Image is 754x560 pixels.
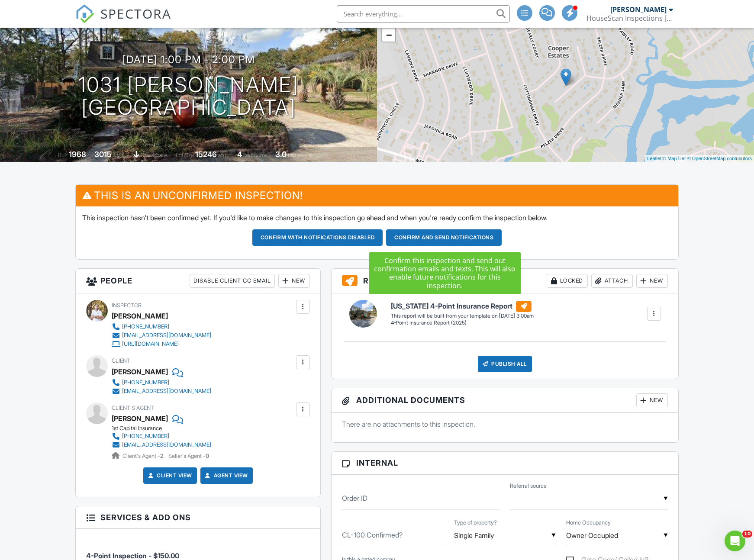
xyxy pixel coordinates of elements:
h1: 1031 [PERSON_NAME] [GEOGRAPHIC_DATA] [78,74,299,119]
div: [EMAIL_ADDRESS][DOMAIN_NAME] [122,388,211,395]
span: sq. ft. [113,152,125,158]
a: Zoom out [382,29,395,42]
h3: [DATE] 1:00 pm - 2:00 pm [122,54,255,65]
strong: 0 [206,453,209,459]
div: New [636,393,668,407]
a: © OpenStreetMap contributors [687,156,752,161]
div: New [278,274,310,288]
h3: Services & Add ons [76,506,320,529]
input: Search everything... [337,5,510,23]
h3: Additional Documents [332,388,678,413]
span: Seller's Agent - [168,453,209,459]
a: [URL][DOMAIN_NAME] [112,340,211,348]
div: [PHONE_NUMBER] [122,433,169,440]
label: CL-100 Confirmed? [342,530,403,540]
h3: Internal [332,452,678,474]
div: Publish All [478,356,532,372]
a: Client View [146,471,192,480]
div: [PERSON_NAME] [112,309,168,322]
a: [PHONE_NUMBER] [112,432,211,441]
div: Attach [591,274,633,288]
span: SPECTORA [100,4,171,23]
a: [PHONE_NUMBER] [112,322,211,331]
span: Inspector [112,302,142,309]
input: CL-100 Confirmed? [342,525,444,546]
span: Built [58,152,68,158]
p: This inspection hasn't been confirmed yet. If you'd like to make changes to this inspection go ah... [82,213,672,222]
div: 4 [237,150,242,159]
a: [EMAIL_ADDRESS][DOMAIN_NAME] [112,441,211,449]
button: Confirm and send notifications [386,229,502,246]
div: [PHONE_NUMBER] [122,379,169,386]
a: © MapTiler [663,156,686,161]
span: crawlspace [141,152,168,158]
div: New [636,274,668,288]
div: [URL][DOMAIN_NAME] [122,341,179,348]
div: Locked [547,274,588,288]
div: 1968 [69,150,86,159]
div: Disable Client CC Email [190,274,275,288]
a: Agent View [203,471,248,480]
span: bathrooms [288,152,313,158]
span: Client [112,357,130,364]
h3: People [76,269,320,293]
label: Referral source [510,482,547,490]
h3: This is an Unconfirmed Inspection! [76,185,678,206]
div: 3.0 [275,150,287,159]
a: [EMAIL_ADDRESS][DOMAIN_NAME] [112,387,211,396]
div: [EMAIL_ADDRESS][DOMAIN_NAME] [122,441,211,448]
span: Lot Size [176,152,194,158]
div: 3015 [94,150,112,159]
span: sq.ft. [218,152,229,158]
div: 1st Capital Insurance [112,425,218,432]
span: Client's Agent [112,405,154,411]
img: The Best Home Inspection Software - Spectora [75,4,94,23]
a: SPECTORA [75,12,171,30]
div: This report will be built from your template on [DATE] 3:00am [391,312,534,319]
span: 10 [742,531,752,537]
label: Order ID [342,493,367,503]
div: [PERSON_NAME] [112,365,168,378]
a: Leaflet [647,156,661,161]
div: [PHONE_NUMBER] [122,323,169,330]
a: [PERSON_NAME] [112,412,168,425]
div: | [645,155,754,162]
div: [EMAIL_ADDRESS][DOMAIN_NAME] [122,332,211,339]
p: There are no attachments to this inspection. [342,419,668,429]
div: [PERSON_NAME] [610,5,667,14]
strong: 2 [160,453,164,459]
span: Client's Agent - [122,453,165,459]
div: HouseScan Inspections Charleston [586,14,673,23]
div: 4-Point Insurance Report (2025) [391,319,534,327]
label: Type of property? [454,519,497,527]
label: Home Occupancy [566,519,611,527]
div: 15246 [195,150,217,159]
a: [EMAIL_ADDRESS][DOMAIN_NAME] [112,331,211,340]
iframe: Intercom live chat [725,531,745,551]
button: Confirm with notifications disabled [252,229,383,246]
h6: [US_STATE] 4-Point Insurance Report [391,301,534,312]
h3: Reports [332,269,678,293]
span: bedrooms [243,152,267,158]
a: [PHONE_NUMBER] [112,378,211,387]
span: 4-Point Inspection - $150.00 [86,551,179,560]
